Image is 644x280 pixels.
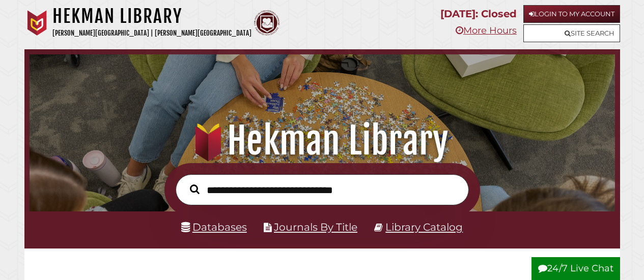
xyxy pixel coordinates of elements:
p: [PERSON_NAME][GEOGRAPHIC_DATA] | [PERSON_NAME][GEOGRAPHIC_DATA] [52,27,251,39]
h1: Hekman Library [39,118,605,163]
a: More Hours [456,25,517,36]
a: Journals By Title [274,221,357,233]
h1: Hekman Library [52,5,251,27]
a: Library Catalog [385,221,463,233]
img: Calvin University [24,10,50,36]
img: Calvin Theological Seminary [254,10,279,36]
a: Site Search [523,24,620,42]
i: Search [190,184,200,194]
button: Search [185,182,205,197]
p: [DATE]: Closed [440,5,517,23]
a: Databases [181,221,247,233]
a: Login to My Account [523,5,620,23]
